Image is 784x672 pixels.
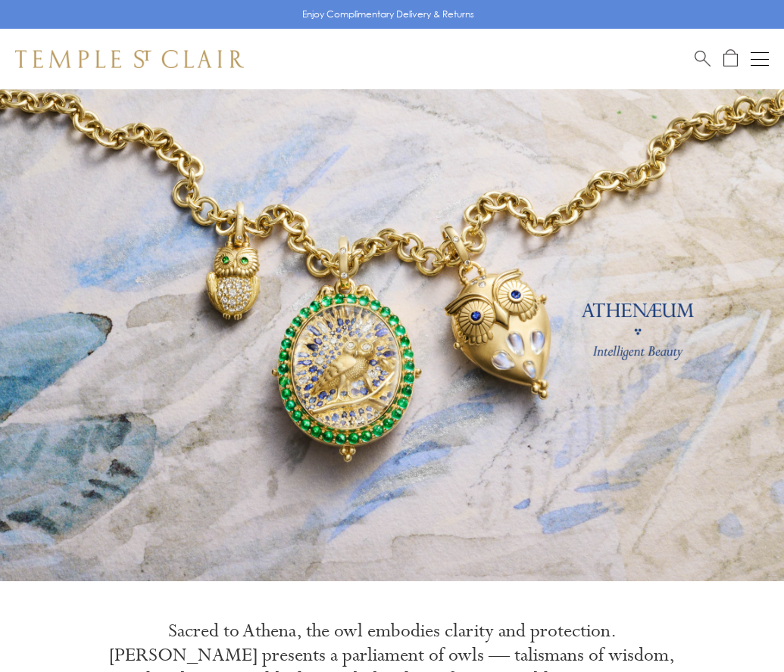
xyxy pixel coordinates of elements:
a: Open Shopping Bag [723,49,738,68]
a: Search [695,49,711,68]
img: Temple St. Clair [15,50,244,68]
p: Enjoy Complimentary Delivery & Returns [302,7,474,22]
button: Open navigation [751,50,769,68]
